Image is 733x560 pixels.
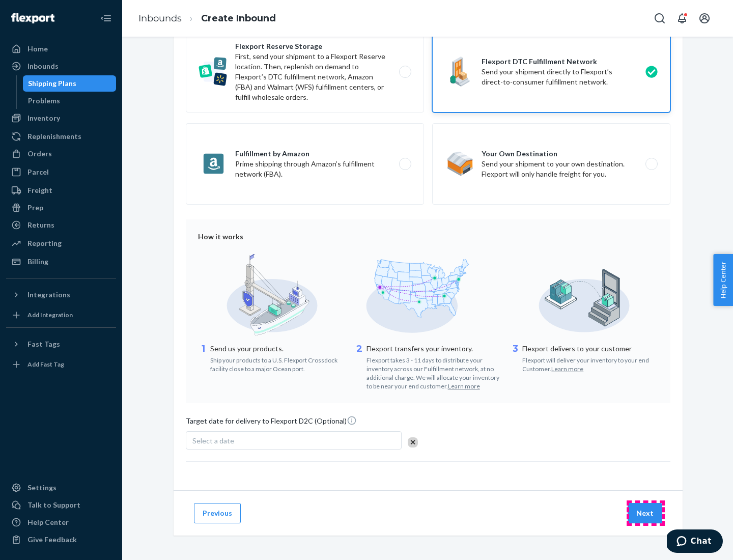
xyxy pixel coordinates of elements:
[27,131,81,142] div: Replenishments
[27,149,52,159] div: Orders
[27,61,59,71] div: Inbounds
[27,339,60,349] div: Fast Tags
[23,93,117,109] a: Problems
[194,503,241,523] button: Previous
[96,8,116,29] button: Close Navigation
[6,58,116,74] a: Inbounds
[672,8,692,29] button: Open notifications
[6,182,116,199] a: Freight
[186,415,357,430] span: Target date for delivery to Flexport D2C (Optional)
[27,483,57,493] div: Settings
[713,254,733,306] button: Help Center
[27,238,62,248] div: Reporting
[27,290,70,300] div: Integrations
[551,365,583,373] button: Learn more
[6,531,116,548] button: Give Feedback
[27,220,54,230] div: Returns
[28,78,76,89] div: Shipping Plans
[27,113,60,123] div: Inventory
[6,41,116,57] a: Home
[23,75,117,92] a: Shipping Plans
[448,382,480,390] button: Learn more
[6,336,116,352] button: Fast Tags
[6,287,116,303] button: Integrations
[210,344,346,354] p: Send us your products.
[6,480,116,496] a: Settings
[6,128,116,145] a: Replenishments
[650,8,670,29] button: Open Search Box
[27,360,64,369] div: Add Fast Tag
[628,503,662,523] button: Next
[138,13,182,24] a: Inbounds
[6,164,116,180] a: Parcel
[6,356,116,373] a: Add Fast Tag
[522,354,658,373] div: Flexport will deliver your inventory to your end Customer.
[667,529,723,555] iframe: Opens a widget where you can chat to one of our agents
[27,535,77,545] div: Give Feedback
[27,517,69,527] div: Help Center
[130,4,284,34] ol: breadcrumbs
[27,257,48,267] div: Billing
[201,13,276,24] a: Create Inbound
[198,343,208,373] div: 1
[522,344,658,354] p: Flexport delivers to your customer
[198,232,658,242] div: How it works
[6,235,116,251] a: Reporting
[192,436,234,445] span: Select a date
[366,344,502,354] p: Flexport transfers your inventory.
[354,343,364,391] div: 2
[6,200,116,216] a: Prep
[6,217,116,233] a: Returns
[27,167,49,177] div: Parcel
[694,8,715,29] button: Open account menu
[366,354,502,391] div: Flexport takes 3 - 11 days to distribute your inventory across our Fulfillment network, at no add...
[6,497,116,513] button: Talk to Support
[28,96,60,106] div: Problems
[6,307,116,323] a: Add Integration
[6,254,116,270] a: Billing
[6,146,116,162] a: Orders
[27,500,80,510] div: Talk to Support
[510,343,520,373] div: 3
[11,13,54,23] img: Flexport logo
[6,514,116,530] a: Help Center
[27,203,43,213] div: Prep
[27,44,48,54] div: Home
[210,354,346,373] div: Ship your products to a U.S. Flexport Crossdock facility close to a major Ocean port.
[6,110,116,126] a: Inventory
[27,185,52,195] div: Freight
[27,311,73,319] div: Add Integration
